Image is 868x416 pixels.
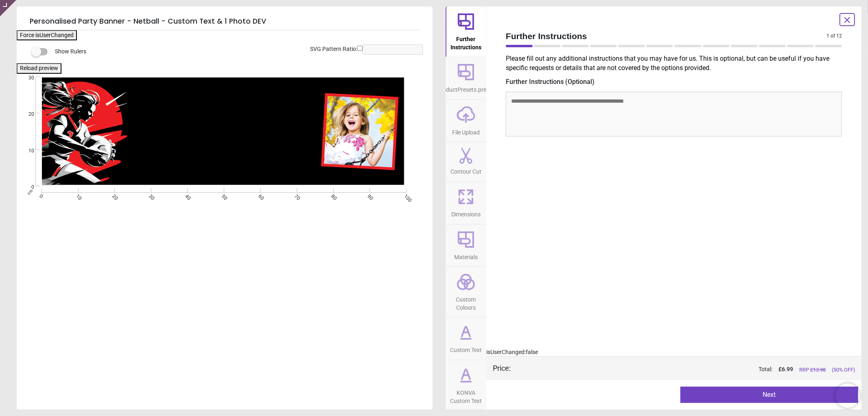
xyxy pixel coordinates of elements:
div: Show Rulers [36,47,433,57]
iframe: Brevo live chat [835,383,860,408]
button: productPresets.preset [446,57,486,99]
span: 70 [293,193,298,198]
span: RRP [799,366,826,374]
button: Custom Colours [446,267,486,317]
span: productPresets.preset [438,82,494,94]
span: 10 [19,147,34,154]
button: Dimensions [446,182,486,224]
span: 20 [111,193,116,198]
span: £ [778,365,793,374]
h5: Personalised Party Banner - Netball - Custom Text & 1 Photo DEV [30,13,420,30]
span: 80 [330,193,335,198]
span: 6.99 [782,366,793,372]
button: File Upload [446,100,486,142]
span: 1 of 12 [826,33,842,40]
span: KONVA Custom Text [446,385,485,405]
label: SVG Pattern Ratio: [310,45,357,53]
span: Contour Cut [450,164,481,176]
button: Next [680,387,858,403]
span: Dimensions [451,207,481,219]
button: Contour Cut [446,142,486,181]
span: 40 [184,193,189,198]
span: 90 [366,193,371,198]
button: Reload preview [17,63,61,74]
span: 50 [220,193,225,198]
div: Total: [523,365,855,374]
button: Further Instructions [446,7,486,57]
span: (50% OFF) [832,366,855,374]
span: 0 [38,193,43,198]
button: Custom Text [446,317,486,360]
span: Further Instructions [446,31,485,51]
span: Materials [454,249,478,262]
button: KONVA Custom Text [446,360,486,410]
button: Force isUserChanged [17,30,77,41]
span: £ 13.98 [810,367,826,373]
span: Custom Text [450,342,482,354]
label: Further Instructions (Optional) [506,77,842,86]
span: 0 [19,184,34,191]
span: cm [26,189,34,196]
p: Please fill out any additional instructions that you may have for us. This is optional, but can b... [506,54,848,73]
span: 100 [402,193,408,198]
span: Further Instructions [506,30,826,42]
span: 60 [257,193,262,198]
span: 20 [19,111,34,118]
div: isUserChanged: false [486,348,861,357]
span: 30 [147,193,153,198]
button: Materials [446,225,486,267]
span: 30 [19,75,34,81]
span: Custom Colours [446,292,485,312]
span: 10 [74,193,80,198]
span: File Upload [452,125,480,137]
div: Price : [493,363,511,373]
